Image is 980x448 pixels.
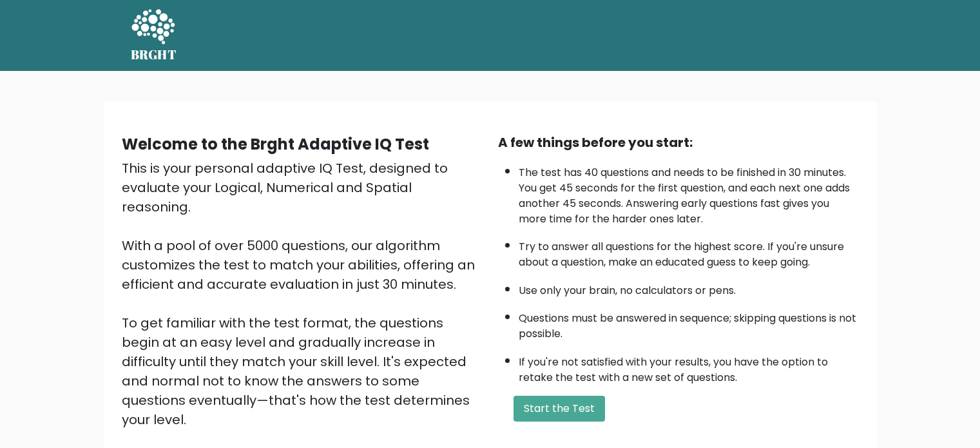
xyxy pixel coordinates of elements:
li: Try to answer all questions for the highest score. If you're unsure about a question, make an edu... [519,233,859,270]
li: The test has 40 questions and needs to be finished in 30 minutes. You get 45 seconds for the firs... [519,159,859,227]
h5: BRGHT [131,47,177,63]
li: Use only your brain, no calculators or pens. [519,277,859,298]
li: If you're not satisfied with your results, you have the option to retake the test with a new set ... [519,348,859,385]
a: BRGHT [131,5,177,66]
li: Questions must be answered in sequence; skipping questions is not possible. [519,304,859,342]
button: Start the Test [514,396,605,422]
b: Welcome to the Brght Adaptive IQ Test [122,133,429,155]
div: A few things before you start: [498,133,859,152]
